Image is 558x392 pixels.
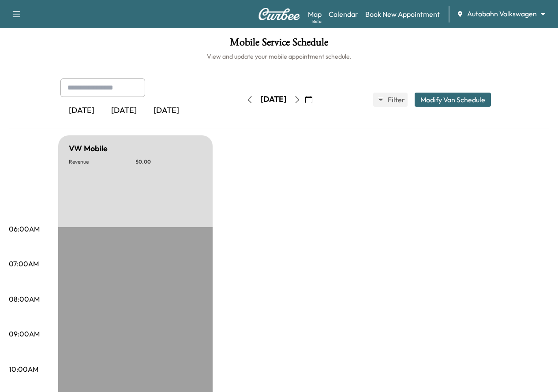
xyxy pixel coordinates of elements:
[9,364,38,374] p: 10:00AM
[365,9,440,19] a: Book New Appointment
[258,8,300,20] img: Curbee Logo
[312,18,322,25] div: Beta
[9,329,40,339] p: 09:00AM
[467,9,537,19] span: Autobahn Volkswagen
[308,9,322,19] a: MapBeta
[415,93,491,107] button: Modify Van Schedule
[69,142,108,155] h5: VW Mobile
[388,94,404,105] span: Filter
[9,37,549,52] h1: Mobile Service Schedule
[103,101,145,121] div: [DATE]
[261,94,286,105] div: [DATE]
[60,101,103,121] div: [DATE]
[9,294,40,304] p: 08:00AM
[145,101,187,121] div: [DATE]
[69,158,135,165] p: Revenue
[9,52,549,61] h6: View and update your mobile appointment schedule.
[373,93,408,107] button: Filter
[135,158,202,165] p: $ 0.00
[9,224,40,234] p: 06:00AM
[9,258,39,269] p: 07:00AM
[329,9,358,19] a: Calendar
